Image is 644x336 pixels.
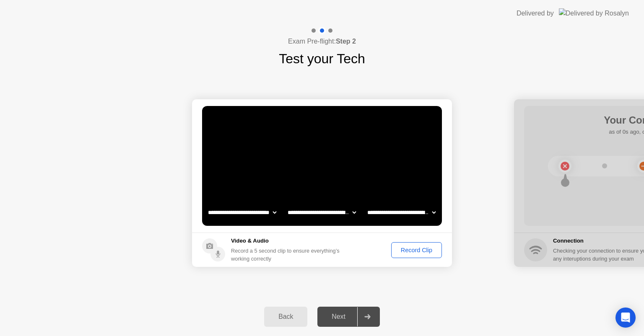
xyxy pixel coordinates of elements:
img: Delivered by Rosalyn [559,8,629,18]
select: Available cameras [206,204,278,221]
button: Back [264,307,307,327]
h1: Test your Tech [279,49,365,69]
div: Record Clip [394,247,439,253]
h5: Video & Audio [231,237,343,245]
b: Step 2 [336,38,356,45]
select: Available microphones [366,204,437,221]
button: Next [317,307,380,327]
h4: Exam Pre-flight: [288,36,356,47]
div: Record a 5 second clip to ensure everything’s working correctly [231,247,343,263]
div: Next [320,313,357,320]
div: Back [267,313,305,320]
select: Available speakers [286,204,358,221]
button: Record Clip [391,242,442,258]
div: Open Intercom Messenger [615,308,636,328]
div: Delivered by [517,8,554,18]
